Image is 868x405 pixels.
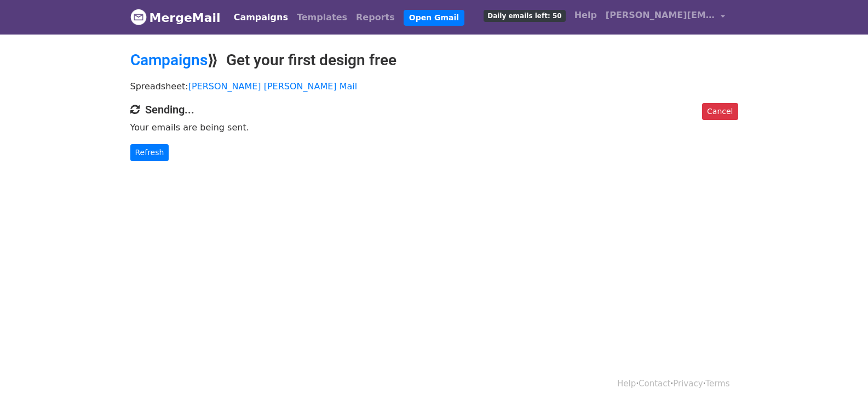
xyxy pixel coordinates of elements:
a: [PERSON_NAME] [PERSON_NAME] Mail [188,81,357,92]
p: Spreadsheet: [130,81,738,92]
img: MergeMail logo [130,9,147,25]
a: Templates [292,7,352,28]
a: Terms [705,379,729,389]
a: Privacy [673,379,703,389]
h2: ⟫ Get your first design free [130,51,738,70]
a: Refresh [130,144,169,161]
a: Contact [639,379,670,389]
a: [PERSON_NAME][EMAIL_ADDRESS][DOMAIN_NAME] [601,4,729,30]
a: MergeMail [130,6,221,29]
p: Your emails are being sent. [130,122,738,133]
a: Campaigns [229,7,292,28]
span: [PERSON_NAME][EMAIL_ADDRESS][DOMAIN_NAME] [606,9,715,22]
a: Open Gmail [404,10,464,26]
a: Cancel [702,103,738,120]
a: Help [570,4,601,26]
a: Reports [352,7,399,28]
a: Daily emails left: 50 [479,4,570,26]
a: Help [617,379,636,389]
span: Daily emails left: 50 [484,10,565,22]
a: Campaigns [130,51,208,69]
h4: Sending... [130,103,738,116]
